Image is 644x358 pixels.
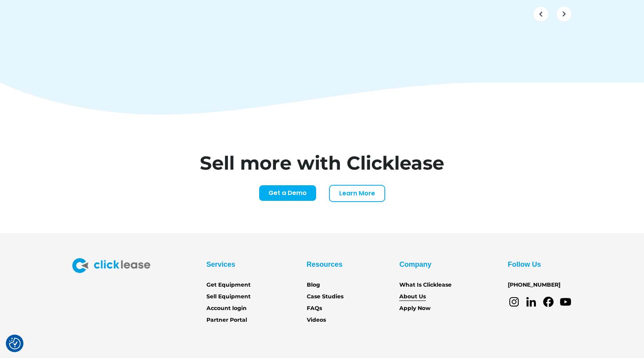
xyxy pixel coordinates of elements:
[307,292,343,301] a: Case Studies
[206,258,235,271] div: Services
[399,292,426,301] a: About Us
[9,338,21,349] button: Consent Preferences
[533,2,549,26] div: previous slide
[508,281,560,289] a: [PHONE_NUMBER]
[399,281,452,289] a: What Is Clicklease
[399,304,431,313] a: Apply Now
[556,2,572,26] div: next slide
[307,316,326,324] a: Videos
[72,258,150,273] img: Clicklease logo
[206,281,251,289] a: Get Equipment
[206,316,247,324] a: Partner Portal
[307,304,322,313] a: FAQs
[172,154,472,172] h1: Sell more with Clicklease
[508,258,541,271] div: Follow Us
[206,292,251,301] a: Sell Equipment
[307,258,343,271] div: Resources
[259,185,317,201] a: Get a Demo
[399,258,431,271] div: Company
[307,281,320,289] a: Blog
[329,185,385,202] a: Learn More
[9,338,21,349] img: Revisit consent button
[206,304,247,313] a: Account login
